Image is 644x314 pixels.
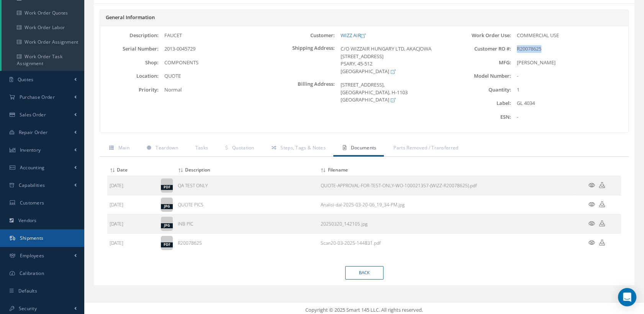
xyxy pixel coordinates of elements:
a: Tasks [186,141,216,157]
span: Tasks [195,144,208,151]
a: Preview [588,240,595,246]
label: Label: [452,100,511,106]
div: COMMERCIAL USE [511,32,628,39]
div: C/O WIZZAIR HUNGARY LTD, AKACJOWA [STREET_ADDRESS] PSARY, 45-512 [GEOGRAPHIC_DATA] [335,45,452,75]
div: [PERSON_NAME] [511,59,628,67]
div: FAUCET [159,32,276,39]
span: Parts Removed / Transferred [393,144,458,151]
td: QA TEST ONLY [175,176,318,195]
a: Work Order Assignment [2,35,84,49]
a: Quotation [216,141,262,157]
label: Shop: [100,60,159,65]
a: Parts Removed / Transferred [384,141,466,157]
a: Work Order Quotes [2,6,84,20]
a: Download [321,221,367,227]
div: jpg [161,223,173,228]
a: Download [599,240,605,246]
td: [DATE] [107,234,159,253]
a: Download [599,182,605,189]
a: Documents [333,141,384,157]
th: Filename [318,164,575,176]
label: Customer RO #: [452,46,511,52]
a: Download [599,201,605,208]
div: - [511,72,628,80]
span: Documents [351,144,377,151]
span: Accounting [20,164,45,171]
label: Work Order Use: [452,33,511,38]
span: Sales Order [20,111,46,118]
td: R20078625 [175,234,318,253]
a: Teardown [137,141,186,157]
a: Preview [588,182,595,189]
label: ESN: [452,114,511,120]
div: Normal [159,86,276,94]
span: R20078625 [517,45,541,52]
div: jpg [161,204,173,209]
span: Customers [20,200,44,206]
span: Capabilities [19,182,45,188]
td: [DATE] [107,176,159,195]
a: Back [345,266,383,280]
span: Employees [20,252,44,259]
label: Model Number: [452,73,511,79]
th: Description [175,164,318,176]
a: WIZZ AIR [341,32,365,39]
span: Vendors [18,217,37,224]
span: 2013-0045729 [164,45,195,52]
a: Work Order Task Assignment [2,49,84,71]
span: Teardown [156,144,178,151]
td: [DATE] [107,214,159,234]
div: - [511,113,628,121]
a: Preview [588,201,595,208]
td: [DATE] [107,195,159,214]
span: Repair Order [19,129,48,136]
a: Steps, Tags & Notes [262,141,333,157]
label: Billing Address: [276,81,335,104]
div: pdf [161,242,173,247]
label: Customer: [276,33,335,38]
div: 1 [511,86,628,94]
h5: General Information [106,15,623,21]
th: Date [107,164,159,176]
span: Security [19,305,37,312]
a: Work Order Labor [2,20,84,35]
td: QUOTE PICS [175,195,318,214]
a: Download [599,221,605,227]
a: Main [100,141,137,157]
label: Serial Number: [100,46,159,52]
span: Purchase Order [20,94,55,100]
div: Open Intercom Messenger [618,288,636,306]
label: MFG: [452,60,511,65]
span: Quotation [232,144,254,151]
a: Download [321,240,381,246]
label: Shipping Address: [276,45,335,75]
div: [STREET_ADDRESS], [GEOGRAPHIC_DATA], H-1103 [GEOGRAPHIC_DATA] [335,81,452,104]
span: Quotes [18,76,34,83]
a: Download [321,182,477,189]
label: Priority: [100,87,159,93]
span: Defaults [18,288,37,294]
span: Shipments [20,235,44,241]
label: Quantity: [452,87,511,93]
span: Inventory [20,147,41,153]
td: INB PIC [175,214,318,234]
div: QUOTE [159,72,276,80]
label: Location: [100,73,159,79]
span: Main [118,144,129,151]
div: GL 4034 [511,100,628,107]
span: Calibration [20,270,44,276]
a: Download [321,201,405,208]
span: Steps, Tags & Notes [280,144,326,151]
label: Description: [100,33,159,38]
div: pdf [161,185,173,190]
a: Preview [588,221,595,227]
div: COMPONENTS [159,59,276,67]
div: Copyright © 2025 Smart 145 LLC. All rights reserved. [92,306,636,314]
